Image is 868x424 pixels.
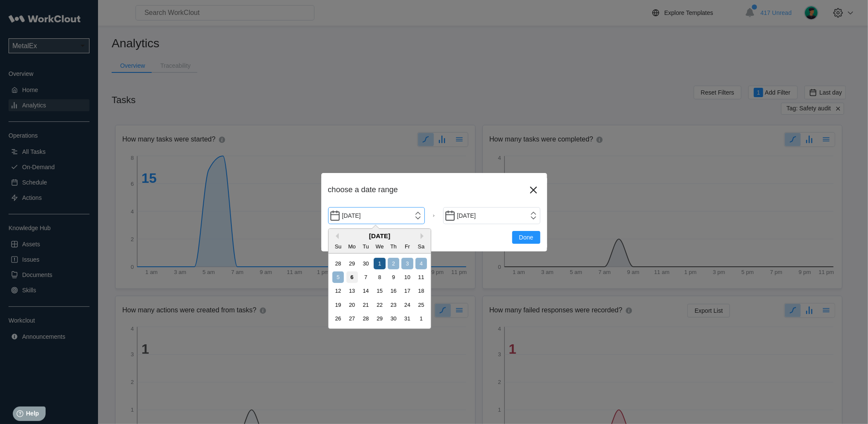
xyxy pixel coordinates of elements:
[360,299,372,311] div: Choose Tuesday, October 21st, 2025
[360,271,372,283] div: Choose Tuesday, October 7th, 2025
[388,299,399,311] div: Choose Thursday, October 23rd, 2025
[332,271,344,283] div: Choose Sunday, October 5th, 2025
[415,271,427,283] div: Choose Saturday, October 11th, 2025
[346,299,358,311] div: Choose Monday, October 20th, 2025
[329,232,431,239] div: [DATE]
[415,241,427,252] div: Sa
[388,313,399,324] div: Choose Thursday, October 30th, 2025
[346,313,358,324] div: Choose Monday, October 27th, 2025
[415,313,427,324] div: Choose Saturday, November 1st, 2025
[332,258,344,269] div: Choose Sunday, September 28th, 2025
[374,271,385,283] div: Choose Wednesday, October 8th, 2025
[346,258,358,269] div: Choose Monday, September 29th, 2025
[401,241,413,252] div: Fr
[328,207,425,224] input: Start Date
[346,285,358,297] div: Choose Monday, October 13th, 2025
[421,233,427,239] button: Next Month
[333,233,339,239] button: Previous Month
[374,299,385,311] div: Choose Wednesday, October 22nd, 2025
[328,185,527,194] div: choose a date range
[415,258,427,269] div: Choose Saturday, October 4th, 2025
[415,285,427,297] div: Choose Saturday, October 18th, 2025
[401,313,413,324] div: Choose Friday, October 31st, 2025
[374,285,385,297] div: Choose Wednesday, October 15th, 2025
[401,299,413,311] div: Choose Friday, October 24th, 2025
[401,285,413,297] div: Choose Friday, October 17th, 2025
[346,241,358,252] div: Mo
[401,271,413,283] div: Choose Friday, October 10th, 2025
[360,258,372,269] div: Choose Tuesday, September 30th, 2025
[512,231,540,244] button: Done
[374,258,385,269] div: Choose Wednesday, October 1st, 2025
[360,313,372,324] div: Choose Tuesday, October 28th, 2025
[346,271,358,283] div: Choose Monday, October 6th, 2025
[331,257,428,326] div: month 2025-10
[415,299,427,311] div: Choose Saturday, October 25th, 2025
[332,313,344,324] div: Choose Sunday, October 26th, 2025
[360,285,372,297] div: Choose Tuesday, October 14th, 2025
[388,271,399,283] div: Choose Thursday, October 9th, 2025
[374,313,385,324] div: Choose Wednesday, October 29th, 2025
[360,241,372,252] div: Tu
[332,241,344,252] div: Su
[401,258,413,269] div: Choose Friday, October 3rd, 2025
[519,234,533,240] span: Done
[388,258,399,269] div: Choose Thursday, October 2nd, 2025
[332,285,344,297] div: Choose Sunday, October 12th, 2025
[388,285,399,297] div: Choose Thursday, October 16th, 2025
[443,207,540,224] input: End Date
[388,241,399,252] div: Th
[332,299,344,311] div: Choose Sunday, October 19th, 2025
[374,241,385,252] div: We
